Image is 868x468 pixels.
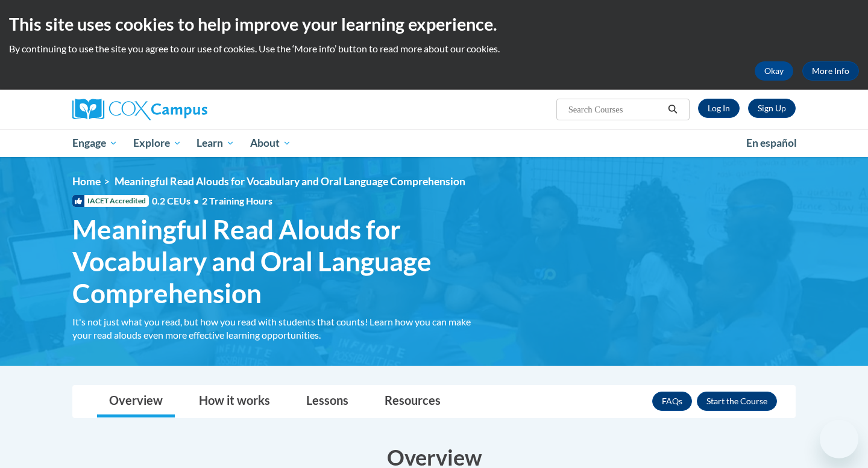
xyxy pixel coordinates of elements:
img: Cox Campus [72,99,207,120]
div: Main menu [54,129,814,157]
button: Search [664,102,682,117]
span: 0.2 CEUs [152,194,272,208]
a: Explore [125,129,189,157]
div: It's not just what you read, but how you read with students that counts! Learn how you can make y... [72,315,488,342]
span: About [250,136,291,150]
span: 2 Training Hours [202,195,272,206]
a: Cox Campus [72,99,301,120]
input: Search Courses [567,102,664,117]
h2: This site uses cookies to help improve your learning experience. [9,12,859,36]
button: Enroll [697,392,777,411]
span: Meaningful Read Alouds for Vocabulary and Oral Language Comprehension [72,214,488,309]
a: Lessons [294,386,360,417]
span: Engage [72,136,118,150]
a: About [242,129,299,157]
a: How it works [187,386,282,417]
a: More Info [802,61,859,81]
a: Engage [64,129,125,157]
span: Learn [197,136,234,150]
span: En español [746,137,797,149]
span: Meaningful Read Alouds for Vocabulary and Oral Language Comprehension [115,175,465,188]
a: Learn [189,129,242,157]
iframe: Button to launch messaging window [820,420,858,458]
a: Log In [698,99,740,118]
a: En español [738,131,805,156]
span: IACET Accredited [72,195,149,207]
p: By continuing to use the site you agree to our use of cookies. Use the ‘More info’ button to read... [9,42,859,55]
span: • [193,195,199,206]
a: Register [748,99,796,118]
span: Explore [133,136,181,150]
button: Okay [755,61,793,81]
a: Home [72,175,101,188]
a: Overview [97,386,175,417]
a: Resources [373,386,453,417]
a: FAQs [652,392,692,411]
